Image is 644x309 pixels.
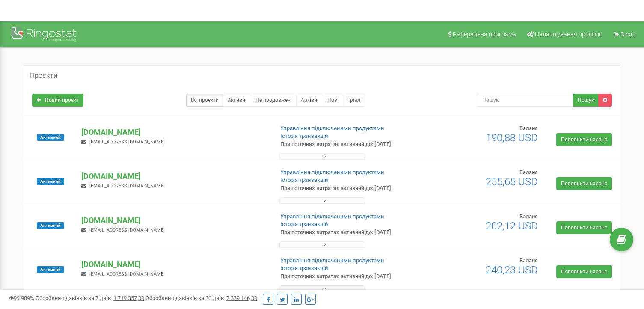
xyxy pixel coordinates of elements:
[280,213,384,220] a: Управління підключеними продуктами
[519,125,538,131] span: Баланс
[556,133,612,146] a: Поповнити баланс
[296,94,323,107] a: Архівні
[486,220,538,232] span: 202,12 USD
[81,259,266,270] p: [DOMAIN_NAME]
[343,94,365,107] a: Тріал
[323,94,343,107] a: Нові
[280,125,384,131] a: Управління підключеними продуктами
[280,140,415,149] p: При поточних витратах активний до: [DATE]
[280,273,415,281] p: При поточних витратах активний до: [DATE]
[251,94,297,107] a: Не продовжені
[486,176,538,188] span: 255,65 USD
[280,257,384,264] a: Управління підключеними продуктами
[113,295,144,301] u: 1 719 357,00
[81,215,266,226] p: [DOMAIN_NAME]
[522,21,607,47] a: Налаштування профілю
[186,94,223,107] a: Всі проєкти
[535,31,602,38] span: Налаштування профілю
[9,295,34,301] span: 99,989%
[608,21,640,47] a: Вихід
[37,134,64,141] span: Активний
[145,295,257,301] span: Оброблено дзвінків за 30 днів :
[89,183,165,189] span: [EMAIL_ADDRESS][DOMAIN_NAME]
[226,295,257,301] u: 7 339 146,00
[477,94,573,107] input: Пошук
[223,94,251,107] a: Активні
[36,295,144,301] span: Оброблено дзвінків за 7 днів :
[89,271,165,277] span: [EMAIL_ADDRESS][DOMAIN_NAME]
[453,31,516,38] span: Реферальна програма
[486,264,538,276] span: 240,23 USD
[280,184,415,193] p: При поточних витратах активний до: [DATE]
[519,213,538,220] span: Баланс
[89,227,165,233] span: [EMAIL_ADDRESS][DOMAIN_NAME]
[280,177,328,183] a: Історія транзакцій
[519,169,538,175] span: Баланс
[573,94,599,107] button: Пошук
[280,229,415,237] p: При поточних витратах активний до: [DATE]
[615,261,635,281] iframe: Intercom live chat
[81,127,266,138] p: [DOMAIN_NAME]
[37,266,64,273] span: Активний
[89,139,165,145] span: [EMAIL_ADDRESS][DOMAIN_NAME]
[280,169,384,175] a: Управління підключеними продуктами
[81,171,266,182] p: [DOMAIN_NAME]
[519,257,538,264] span: Баланс
[280,133,328,139] a: Історія транзакцій
[556,177,612,190] a: Поповнити баланс
[30,72,57,80] h5: Проєкти
[280,221,328,227] a: Історія транзакцій
[556,221,612,234] a: Поповнити баланс
[620,31,635,38] span: Вихід
[37,222,64,229] span: Активний
[37,178,64,185] span: Активний
[486,132,538,144] span: 190,88 USD
[280,265,328,271] a: Історія транзакцій
[442,21,520,47] a: Реферальна програма
[556,265,612,278] a: Поповнити баланс
[32,94,83,107] a: Новий проєкт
